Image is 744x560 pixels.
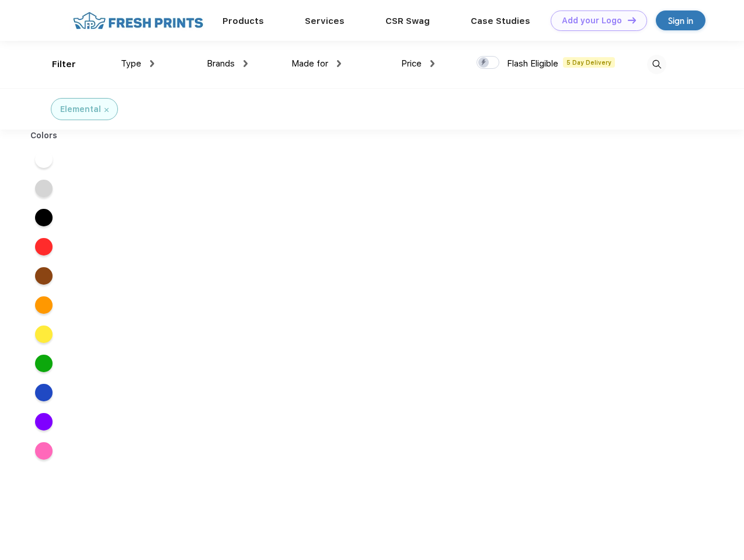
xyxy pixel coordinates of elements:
[401,58,422,69] span: Price
[291,58,328,69] span: Made for
[385,16,430,26] a: CSR Swag
[121,58,141,69] span: Type
[244,60,248,67] img: dropdown.png
[150,60,154,67] img: dropdown.png
[656,10,705,30] a: Sign in
[105,108,109,112] img: filter_cancel.svg
[628,17,636,23] img: DT
[507,58,558,69] span: Flash Eligible
[60,103,101,116] div: Elemental
[69,10,207,31] img: fo%20logo%202.webp
[222,16,264,26] a: Products
[337,60,341,67] img: dropdown.png
[668,14,693,27] div: Sign in
[207,58,235,69] span: Brands
[22,129,67,142] div: Colors
[563,57,615,68] span: 5 Day Delivery
[52,58,76,71] div: Filter
[305,16,345,26] a: Services
[647,55,666,74] img: desktop_search.svg
[430,60,434,67] img: dropdown.png
[562,16,622,26] div: Add your Logo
